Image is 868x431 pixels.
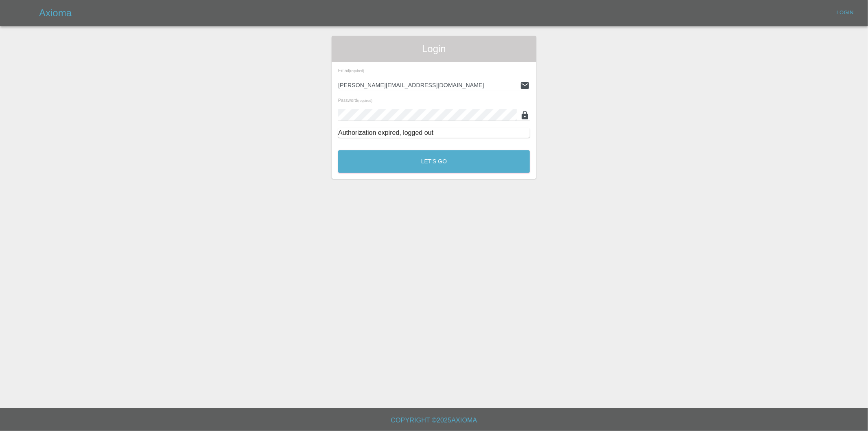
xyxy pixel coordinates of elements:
[357,99,372,103] small: (required)
[7,415,861,426] h6: Copyright © 2025 Axioma
[349,69,364,73] small: (required)
[338,150,530,173] button: Let's Go
[338,68,364,73] span: Email
[832,7,858,19] a: Login
[338,98,372,103] span: Password
[39,7,72,20] h5: Axioma
[338,128,530,138] div: Authorization expired, logged out
[338,42,530,55] span: Login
